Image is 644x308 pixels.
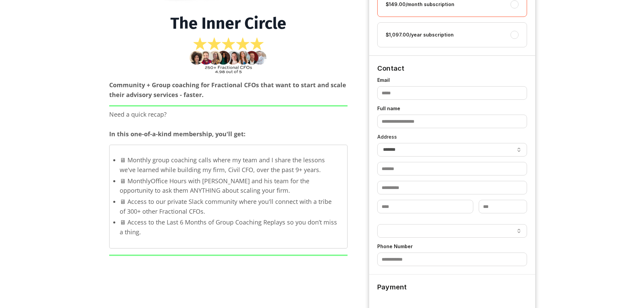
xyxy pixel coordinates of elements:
label: Full name [377,105,527,112]
label: Phone Number [377,243,527,250]
img: 255aca1-b627-60d4-603f-455d825e316_275_CFO_Academy_Graduates-2.png [187,36,270,75]
strong: In this one-of-a-kind membership, you'll get: [109,130,245,138]
span: 🖥 Access to t [120,218,158,226]
p: $1,097.00/year subscription [386,31,455,39]
li: 🖥 Monthly group coaching calls where my team and I share the lessons we've learned while building... [120,155,337,175]
span: 🖥 Monthly [120,177,151,185]
label: Address [377,134,527,140]
li: 🖥 Access to our private Slack community where you'll connect with a tribe of 300+ other Fractiona... [120,197,337,216]
legend: Contact [377,56,404,73]
p: Need a quick recap? [109,110,348,139]
b: Community + Group coaching for Fractional CFOs that want to start and scale their advisory servic... [109,81,346,99]
li: Office Hours with [PERSON_NAME] and his team [120,176,337,196]
p: $149.00/month subscription [386,1,456,8]
li: he Last 6 Months of Group Coaching Replays so you don’t miss a thing. [120,217,337,237]
label: Email [377,77,527,84]
legend: Payment [377,275,407,291]
h1: The Inner Circle [109,14,348,33]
